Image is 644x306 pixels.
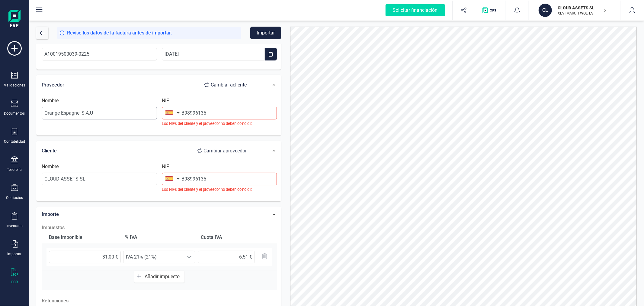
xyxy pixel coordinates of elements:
[134,271,184,283] button: Añadir impuesto
[7,167,22,172] div: Tesorería
[42,211,59,217] span: Importe
[6,195,23,200] div: Contactos
[203,147,247,155] span: Cambiar a proveedor
[42,79,253,91] div: Proveedor
[386,4,445,16] div: Solicitar financiación
[162,163,169,170] label: NIF
[8,252,22,256] div: Importar
[539,4,552,17] div: CL
[4,83,25,88] div: Validaciones
[162,187,277,192] small: Los NIFs del cliente y el proveedor no deben coincidir.
[482,7,498,13] img: Logo de OPS
[4,139,25,144] div: Contabilidad
[4,111,25,116] div: Documentos
[198,251,255,263] input: 0,00 €
[250,27,281,39] button: Importar
[42,97,59,104] label: Nombre
[211,81,247,89] span: Cambiar a cliente
[558,11,606,16] p: XEVI MARCH WOLTÉS
[198,79,253,91] button: Cambiar acliente
[558,5,606,11] p: CLOUD ASSETS SL
[162,97,169,104] label: NIF
[11,280,18,285] div: OCR
[8,10,21,29] img: Logo Finanedi
[378,1,452,20] button: Solicitar financiación
[42,163,59,170] label: Nombre
[6,223,23,228] div: Inventario
[49,251,121,263] input: 0,00 €
[536,1,614,20] button: CLCLOUD ASSETS SLXEVI MARCH WOLTÉS
[42,145,253,157] div: Cliente
[46,231,120,243] div: Base imponible
[42,224,277,231] h2: Impuestos
[145,274,182,279] span: Añadir impuesto
[199,231,272,243] div: Cuota IVA
[123,231,196,243] div: % IVA
[123,251,184,263] span: IVA 21% (21%)
[479,1,502,20] button: Logo de OPS
[191,145,253,157] button: Cambiar aproveedor
[67,29,172,37] span: Revise los datos de la factura antes de importar.
[162,121,277,126] small: Los NIFs del cliente y el proveedor no deben coincidir.
[42,297,277,304] p: Retenciones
